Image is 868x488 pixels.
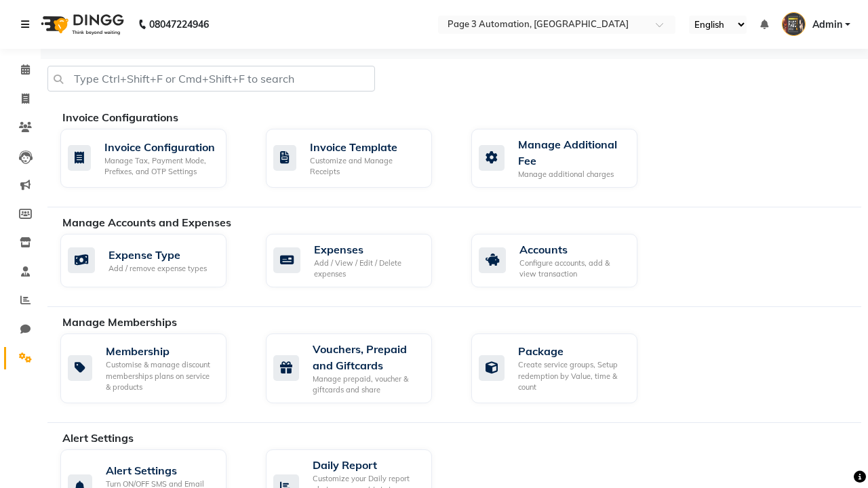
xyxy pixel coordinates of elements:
[60,234,245,287] a: Expense TypeAdd / remove expense types
[519,258,627,280] div: Configure accounts, add & view transaction
[518,169,627,180] div: Manage additional charges
[310,155,421,178] div: Customize and Manage Receipts
[266,129,451,188] a: Invoice TemplateCustomize and Manage Receipts
[310,139,421,155] div: Invoice Template
[149,5,209,43] b: 08047224946
[518,343,627,359] div: Package
[266,234,451,287] a: ExpensesAdd / View / Edit / Delete expenses
[314,258,421,280] div: Add / View / Edit / Delete expenses
[518,359,627,393] div: Create service groups, Setup redemption by Value, time & count
[104,155,216,178] div: Manage Tax, Payment Mode, Prefixes, and OTP Settings
[314,241,421,258] div: Expenses
[35,5,127,43] img: logo
[471,333,656,403] a: PackageCreate service groups, Setup redemption by Value, time & count
[108,247,207,263] div: Expense Type
[313,373,421,396] div: Manage prepaid, voucher & giftcards and share
[471,234,656,287] a: AccountsConfigure accounts, add & view transaction
[106,343,216,359] div: Membership
[782,12,806,36] img: Admin
[518,136,627,169] div: Manage Additional Fee
[266,333,451,403] a: Vouchers, Prepaid and GiftcardsManage prepaid, voucher & giftcards and share
[60,129,245,188] a: Invoice ConfigurationManage Tax, Payment Mode, Prefixes, and OTP Settings
[106,359,216,393] div: Customise & manage discount memberships plans on service & products
[106,462,216,479] div: Alert Settings
[313,457,421,473] div: Daily Report
[47,66,375,91] input: Type Ctrl+Shift+F or Cmd+Shift+F to search
[313,341,421,373] div: Vouchers, Prepaid and Giftcards
[104,139,216,155] div: Invoice Configuration
[60,333,245,403] a: MembershipCustomise & manage discount memberships plans on service & products
[108,263,207,274] div: Add / remove expense types
[519,241,627,258] div: Accounts
[812,18,842,32] span: Admin
[471,129,656,188] a: Manage Additional FeeManage additional charges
